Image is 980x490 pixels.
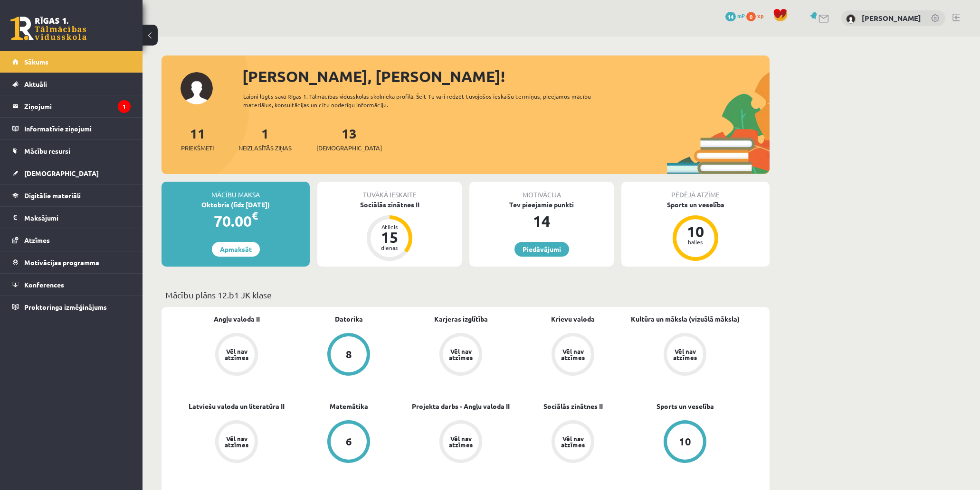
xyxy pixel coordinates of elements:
a: 8 [293,333,405,378]
a: Atzīmes [12,229,131,251]
div: Sociālās zinātnes II [317,200,462,210]
a: 14 mP [725,12,745,19]
a: Proktoringa izmēģinājums [12,296,131,318]
div: Vēl nav atzīmes [447,348,474,361]
i: 1 [118,100,131,113]
div: Oktobris (līdz [DATE]) [162,200,310,210]
div: Vēl nav atzīmes [560,435,586,448]
a: [DEMOGRAPHIC_DATA] [12,162,131,184]
div: Mācību maksa [162,182,310,200]
div: [PERSON_NAME], [PERSON_NAME]! [242,65,770,88]
a: Motivācijas programma [12,251,131,273]
div: 10 [679,436,691,447]
span: [DEMOGRAPHIC_DATA] [24,169,99,177]
div: Pēdējā atzīme [621,182,770,200]
span: 14 [725,12,736,21]
a: Vēl nav atzīmes [181,420,293,465]
a: Vēl nav atzīmes [629,333,741,378]
a: Digitālie materiāli [12,185,131,206]
div: Vēl nav atzīmes [223,435,250,448]
a: Projekta darbs - Angļu valoda II [412,401,510,411]
div: Laipni lūgts savā Rīgas 1. Tālmācības vidusskolas skolnieka profilā. Šeit Tu vari redzēt tuvojošo... [243,92,608,109]
img: Ralfs Cipulis [846,14,856,24]
div: Atlicis [375,224,404,230]
div: 15 [375,230,404,245]
div: Vēl nav atzīmes [560,348,586,361]
span: Atzīmes [24,236,50,244]
a: Kultūra un māksla (vizuālā māksla) [631,314,740,324]
a: Datorika [335,314,363,324]
a: 10 [629,420,741,465]
div: 70.00 [162,210,310,232]
span: Sākums [24,57,48,66]
a: Sociālās zinātnes II Atlicis 15 dienas [317,200,462,262]
a: Vēl nav atzīmes [517,420,629,465]
span: Digitālie materiāli [24,191,81,200]
div: 6 [346,436,352,447]
span: Priekšmeti [181,143,214,153]
a: Vēl nav atzīmes [181,333,293,378]
a: Krievu valoda [551,314,595,324]
a: Piedāvājumi [514,242,569,257]
a: Apmaksāt [212,242,260,257]
span: xp [757,12,763,19]
div: 10 [681,224,710,239]
div: 14 [469,210,614,232]
span: Proktoringa izmēģinājums [24,303,107,311]
a: Sociālās zinātnes II [543,401,603,411]
a: Mācību resursi [12,140,131,162]
a: Latviešu valoda un literatūra II [189,401,285,411]
a: Aktuāli [12,73,131,95]
a: 1Neizlasītās ziņas [238,125,292,153]
a: 13[DEMOGRAPHIC_DATA] [316,125,382,153]
span: 0 [746,12,756,21]
span: € [252,209,258,222]
div: dienas [375,245,404,250]
a: Rīgas 1. Tālmācības vidusskola [10,17,86,40]
a: Ziņojumi1 [12,95,131,117]
a: Karjeras izglītība [434,314,488,324]
a: Konferences [12,274,131,296]
legend: Informatīvie ziņojumi [24,118,131,139]
div: Motivācija [469,182,614,200]
div: Vēl nav atzīmes [672,348,698,361]
a: 0 xp [746,12,768,19]
a: Vēl nav atzīmes [405,420,517,465]
span: Aktuāli [24,80,47,88]
a: Informatīvie ziņojumi [12,118,131,139]
legend: Maksājumi [24,207,131,229]
div: Tev pieejamie punkti [469,200,614,210]
a: Maksājumi [12,207,131,229]
a: Matemātika [330,401,368,411]
legend: Ziņojumi [24,95,131,117]
a: 6 [293,420,405,465]
a: Sports un veselība 10 balles [621,200,770,262]
div: Vēl nav atzīmes [223,348,250,361]
p: Mācību plāns 12.b1 JK klase [165,288,766,301]
a: Sports un veselība [657,401,714,411]
a: Angļu valoda II [214,314,260,324]
span: Mācību resursi [24,147,70,155]
a: 11Priekšmeti [181,125,214,153]
a: [PERSON_NAME] [862,13,921,23]
div: balles [681,239,710,245]
div: Tuvākā ieskaite [317,182,462,200]
span: mP [737,12,745,19]
span: Konferences [24,280,64,289]
div: 8 [346,349,352,360]
div: Vēl nav atzīmes [447,435,474,448]
span: [DEMOGRAPHIC_DATA] [316,143,382,153]
span: Motivācijas programma [24,258,99,267]
a: Vēl nav atzīmes [517,333,629,378]
div: Sports un veselība [621,200,770,210]
a: Vēl nav atzīmes [405,333,517,378]
a: Sākums [12,51,131,73]
span: Neizlasītās ziņas [238,143,292,153]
